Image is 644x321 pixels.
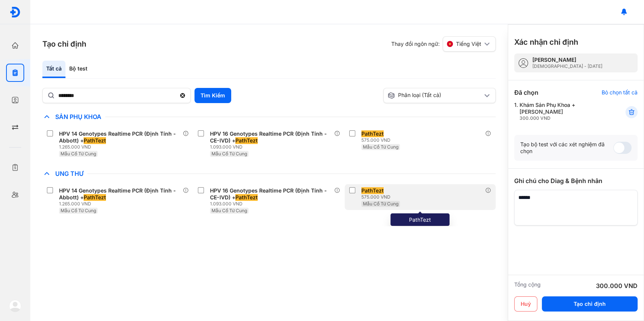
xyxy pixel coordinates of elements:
button: Tìm Kiếm [194,88,231,103]
div: Tạo bộ test với các xét nghiệm đã chọn [520,141,613,155]
div: Đã chọn [514,88,538,97]
div: [PERSON_NAME] [532,56,602,63]
div: Phân loại (Tất cả) [387,92,483,99]
img: logo [9,6,21,18]
div: Tất cả [42,61,65,78]
div: Ghi chú cho Diag & Bệnh nhân [514,176,638,185]
div: Bỏ chọn tất cả [602,89,638,96]
span: Mẫu Cổ Tử Cung [212,151,247,157]
div: 1. [514,102,607,121]
div: 1.265.000 VND [59,144,183,150]
span: PathTezt [84,137,106,144]
div: 575.000 VND [361,194,401,200]
span: Tiếng Việt [456,41,481,47]
span: PathTezt [235,194,258,201]
div: 1.265.000 VND [59,201,183,207]
div: HPV 16 Genotypes Realtime PCR (Định Tính - CE-IVD) + [210,187,331,201]
div: 1.093.000 VND [210,201,334,207]
div: HPV 16 Genotypes Realtime PCR (Định Tính - CE-IVD) + [210,130,331,144]
span: Mẫu Cổ Tử Cung [363,144,398,150]
div: 300.000 VND [596,281,638,290]
div: 1.093.000 VND [210,144,334,150]
div: [DEMOGRAPHIC_DATA] - [DATE] [532,63,602,69]
span: PathTezt [361,187,384,194]
div: Thay đổi ngôn ngữ: [391,36,496,52]
span: Mẫu Cổ Tử Cung [212,208,247,213]
span: PathTezt [84,194,106,201]
span: Sản Phụ Khoa [51,113,105,121]
h3: Tạo chỉ định [42,39,86,49]
span: PathTezt [361,130,384,137]
img: logo [9,300,21,312]
span: Ung Thư [51,170,87,177]
div: HPV 14 Genotypes Realtime PCR (Định Tính - Abbott) + [59,187,180,201]
span: Mẫu Cổ Tử Cung [61,151,96,157]
h3: Xác nhận chỉ định [514,37,578,47]
span: Mẫu Cổ Tử Cung [61,208,96,213]
div: Khám Sản Phụ Khoa + [PERSON_NAME] [520,102,607,121]
button: Tạo chỉ định [542,296,638,312]
div: Bộ test [65,61,91,78]
div: 575.000 VND [361,137,401,143]
div: Tổng cộng [514,281,541,290]
button: Huỷ [514,296,537,312]
span: PathTezt [235,137,258,144]
div: HPV 14 Genotypes Realtime PCR (Định Tính - Abbott) + [59,130,180,144]
div: 300.000 VND [520,115,607,121]
span: Mẫu Cổ Tử Cung [363,201,398,207]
